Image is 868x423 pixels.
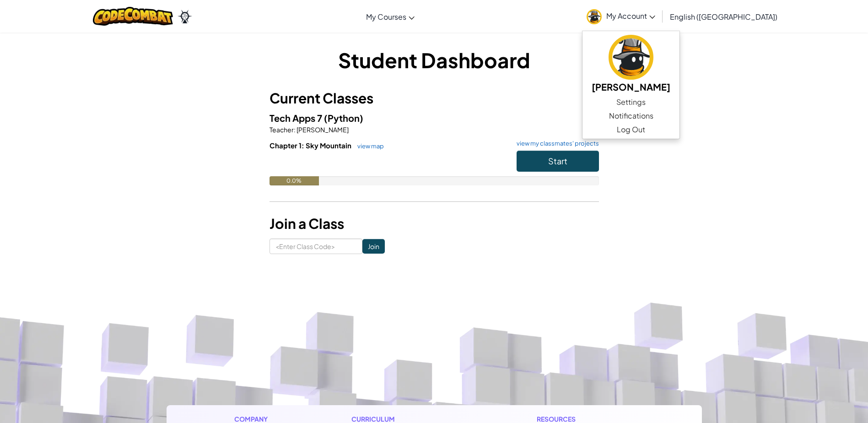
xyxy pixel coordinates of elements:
span: English ([GEOGRAPHIC_DATA]) [670,12,777,22]
a: Settings [582,95,679,109]
span: Notifications [609,110,653,121]
input: Join [362,239,385,254]
span: My Courses [366,12,406,22]
img: avatar [609,35,653,80]
div: 0.0% [270,176,319,185]
span: Tech Apps 7 [270,112,324,124]
h3: Current Classes [270,88,599,108]
span: Chapter 1: Sky Mountain [270,141,353,150]
img: avatar [587,9,602,24]
a: [PERSON_NAME] [582,33,679,95]
a: English ([GEOGRAPHIC_DATA]) [665,4,782,29]
span: Teacher [270,125,294,134]
img: Ozaria [178,10,192,23]
span: Start [548,156,567,166]
a: My Courses [361,4,419,29]
a: view my classmates' projects [512,141,599,146]
span: (Python) [324,112,363,124]
span: : [294,125,296,134]
h3: Join a Class [270,213,599,234]
span: My Account [606,11,655,21]
span: [PERSON_NAME] [296,125,349,134]
h1: Student Dashboard [270,46,599,74]
a: My Account [582,2,660,31]
input: <Enter Class Code> [270,239,362,254]
a: Log Out [582,123,679,136]
img: CodeCombat logo [93,7,173,26]
a: Notifications [582,109,679,123]
button: Start [517,151,599,172]
a: view map [353,142,384,150]
h5: [PERSON_NAME] [592,80,670,94]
